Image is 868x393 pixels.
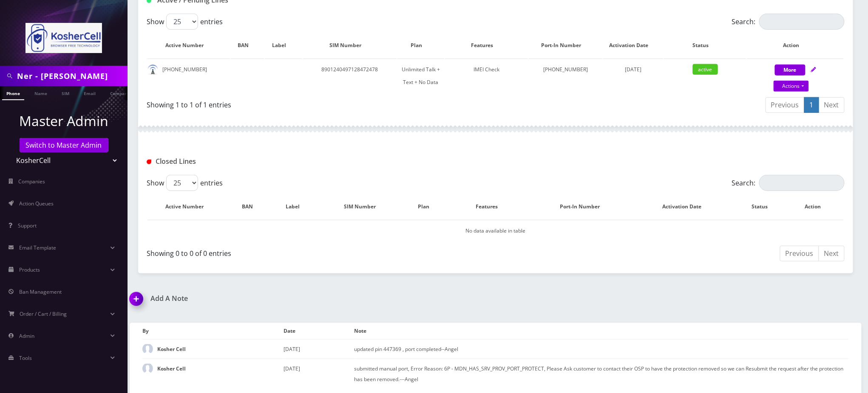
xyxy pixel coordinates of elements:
a: Email [79,86,100,99]
a: Name [30,86,51,99]
th: Note [355,323,849,340]
th: Features: activate to sort column ascending [445,33,528,58]
strong: Kosher Cell [157,345,186,353]
th: Active Number: activate to sort column ascending [148,33,230,58]
a: SIM [57,86,74,99]
span: Admin [19,332,34,340]
label: Show entries [147,175,223,191]
a: Previous [766,97,805,113]
th: Activation Date: activate to sort column ascending [636,194,737,219]
td: [DATE] [284,340,354,359]
a: Previous [780,246,819,261]
th: Active Number: activate to sort column descending [148,194,230,219]
span: Tools [19,354,32,362]
th: Features: activate to sort column ascending [450,194,532,219]
th: Status: activate to sort column ascending [664,33,746,58]
a: Next [819,97,845,113]
span: [DATE] [625,66,641,73]
label: Search: [732,14,845,30]
span: Action Queues [19,200,54,207]
a: Phone [2,86,24,100]
td: 8901240497128472478 [303,59,397,93]
a: Add A Note [130,295,489,303]
strong: Kosher Cell [157,365,186,372]
th: Port-In Number: activate to sort column ascending [533,194,635,219]
td: No data available in table [148,220,844,241]
a: 1 [804,97,819,113]
label: Search: [732,175,845,191]
span: Ban Management [19,288,62,295]
th: Action : activate to sort column ascending [791,194,844,219]
img: Closed Lines [147,160,151,164]
button: More [775,65,806,76]
th: BAN: activate to sort column ascending [231,194,272,219]
input: Search: [759,175,845,191]
th: Plan: activate to sort column ascending [407,194,449,219]
span: active [693,64,718,75]
td: [PHONE_NUMBER] [529,59,603,93]
td: submitted manual port, Error Reason: 6P - MDN_HAS_SRV_PROV_PORT_PROTECT, Please Ask customer to c... [355,359,849,389]
label: Show entries [147,14,223,30]
span: Email Template [19,244,56,251]
div: Showing 1 to 1 of 1 entries [147,96,489,110]
th: Action: activate to sort column ascending [747,33,844,58]
th: Label: activate to sort column ascending [265,33,302,58]
th: SIM Number: activate to sort column ascending [322,194,407,219]
span: Order / Cart / Billing [20,310,67,317]
td: [DATE] [284,359,354,389]
th: Label: activate to sort column ascending [273,194,321,219]
div: IMEI Check [445,63,528,76]
th: BAN: activate to sort column ascending [231,33,264,58]
select: Showentries [166,14,198,30]
th: SIM Number: activate to sort column ascending [303,33,397,58]
th: By [142,323,284,340]
a: Company [106,86,134,99]
select: Showentries [166,175,198,191]
th: Status: activate to sort column ascending [738,194,791,219]
span: Products [19,266,40,273]
span: Companies [19,178,45,185]
td: Unlimited Talk + Text + No Data [397,59,445,93]
th: Plan: activate to sort column ascending [397,33,445,58]
th: Port-In Number: activate to sort column ascending [529,33,603,58]
td: updated pin 447369 , port completed--Angel [355,340,849,359]
img: default.png [148,65,158,75]
th: Activation Date: activate to sort column ascending [603,33,663,58]
td: [PHONE_NUMBER] [148,59,230,93]
img: KosherCell [26,23,102,53]
a: Next [819,246,845,261]
a: Switch to Master Admin [20,138,108,152]
span: Support [18,222,37,229]
input: Search in Company [17,68,125,84]
a: Actions [774,81,809,92]
input: Search: [759,14,845,30]
th: Date [284,323,354,340]
h1: Closed Lines [147,157,371,166]
div: Showing 0 to 0 of 0 entries [147,245,489,258]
